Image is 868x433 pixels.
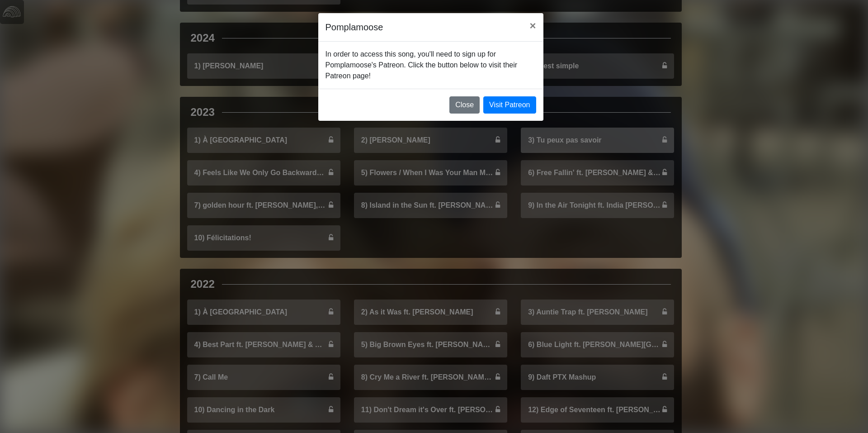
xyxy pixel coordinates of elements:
[325,20,383,34] h5: Pomplamoose
[522,13,543,38] button: Close
[483,96,536,114] a: Visit Patreon
[449,96,480,114] button: Close
[529,19,536,32] span: ×
[318,42,543,89] div: In order to access this song, you'll need to sign up for Pomplamoose's Patreon. Click the button ...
